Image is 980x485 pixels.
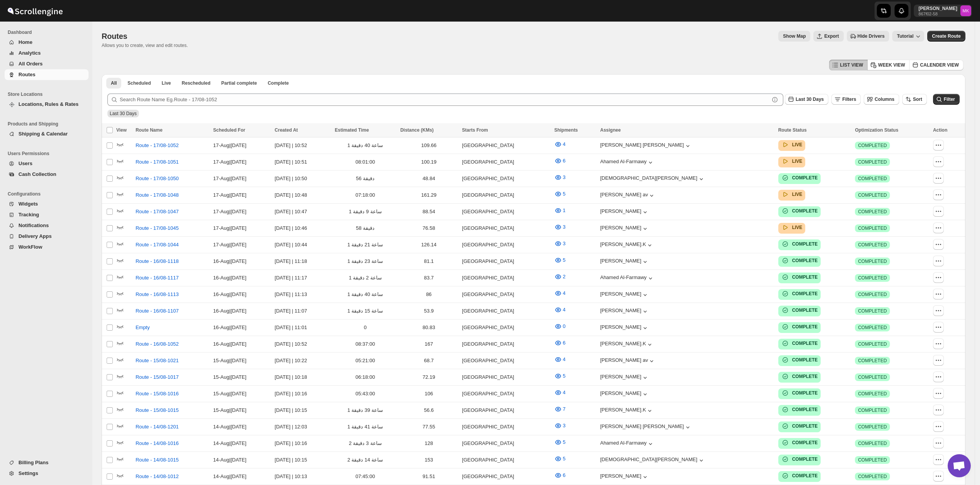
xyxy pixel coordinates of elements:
[563,174,565,180] span: 3
[5,158,89,169] button: Users
[18,171,56,177] span: Cash Collection
[213,242,246,248] span: 17-Aug | [DATE]
[563,323,565,329] span: 0
[792,175,818,181] b: COMPLETE
[600,274,654,282] button: Ahamed Al-Farmawy
[600,175,705,183] button: [DEMOGRAPHIC_DATA][PERSON_NAME]
[5,169,89,180] button: Cash Collection
[550,171,570,184] button: 3
[335,127,369,133] span: Estimated Time
[18,72,35,77] span: Routes
[550,304,570,316] button: 4
[600,159,654,166] button: Ahamed Al-Farmawy
[600,390,649,398] button: [PERSON_NAME]
[600,357,656,365] button: [PERSON_NAME] av
[5,48,89,59] button: Analytics
[963,8,969,13] text: MK
[829,60,868,70] button: LIST VIEW
[131,371,183,383] button: Route - 15/08-1017
[550,353,570,366] button: 4
[131,338,183,350] button: Route - 16/08-1052
[781,207,818,215] button: COMPLETE
[858,159,887,165] span: COMPLETED
[400,224,457,232] div: 76.58
[600,208,649,216] button: [PERSON_NAME]
[600,341,654,348] button: [PERSON_NAME].K
[840,62,863,68] span: LIST VIEW
[335,208,396,216] div: 1 ساعة 9 دقيقة
[18,39,32,45] span: Home
[783,33,806,39] span: Show Map
[275,224,330,232] div: [DATE] | 10:46
[792,291,818,296] b: COMPLETE
[213,225,246,231] span: 17-Aug | [DATE]
[131,272,183,284] button: Route - 16/08-1117
[858,176,887,182] span: COMPLETED
[792,225,803,230] b: LIVE
[563,390,565,395] span: 4
[909,60,963,70] button: CALENDER VIEW
[462,241,550,249] div: [GEOGRAPHIC_DATA]
[550,386,570,399] button: 4
[131,222,183,234] button: Route - 17/08-1045
[550,271,570,283] button: 2
[131,239,183,251] button: Route - 17/08-1044
[275,208,330,216] div: [DATE] | 10:47
[110,111,137,116] span: Last 30 Days
[335,241,396,249] div: 1 ساعة 21 دقيقة
[792,357,818,363] b: COMPLETE
[135,142,179,149] span: Route - 17/08-1052
[18,460,48,465] span: Billing Plans
[102,32,127,40] span: Routes
[600,225,649,232] div: [PERSON_NAME]
[600,192,656,199] button: [PERSON_NAME] av
[781,224,803,231] button: LIVE
[792,241,818,247] b: COMPLETE
[600,374,649,381] div: [PERSON_NAME]
[563,406,565,412] span: 7
[275,142,330,149] div: [DATE] | 10:52
[563,191,565,197] span: 5
[550,436,570,448] button: 5
[920,62,959,68] span: CALENDER VIEW
[462,208,550,216] div: [GEOGRAPHIC_DATA]
[135,191,179,199] span: Route - 17/08-1048
[213,127,245,133] span: Scheduled For
[781,406,818,413] button: COMPLETE
[131,288,183,301] button: Route - 16/08-1113
[131,172,183,185] button: Route - 17/08-1050
[18,222,49,228] span: Notifications
[135,241,179,249] span: Route - 17/08-1044
[792,440,818,445] b: COMPLETE
[18,131,68,137] span: Shipping & Calendar
[897,33,913,39] span: Tutorial
[462,175,550,182] div: [GEOGRAPHIC_DATA]
[135,456,179,464] span: Route - 14/08-1015
[600,440,654,448] button: Ahamed Al-Farmawy
[131,206,183,218] button: Route - 17/08-1047
[550,188,570,200] button: 5
[563,290,565,296] span: 4
[858,192,887,198] span: COMPLETED
[781,389,818,397] button: COMPLETE
[563,224,565,230] span: 3
[131,321,154,334] button: Empty
[902,94,927,105] button: Sort
[927,31,965,42] button: Create Route
[275,158,330,166] div: [DATE] | 10:51
[600,324,649,332] button: [PERSON_NAME]
[550,469,570,482] button: 6
[550,155,570,167] button: 6
[563,158,565,164] span: 6
[127,80,151,86] span: Scheduled
[5,69,89,80] button: Routes
[914,5,972,17] button: User menu
[554,127,578,133] span: Shipments
[131,437,183,450] button: Route - 14/08-1016
[213,209,246,214] span: 17-Aug | [DATE]
[135,340,179,348] span: Route - 16/08-1052
[275,175,330,182] div: [DATE] | 10:50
